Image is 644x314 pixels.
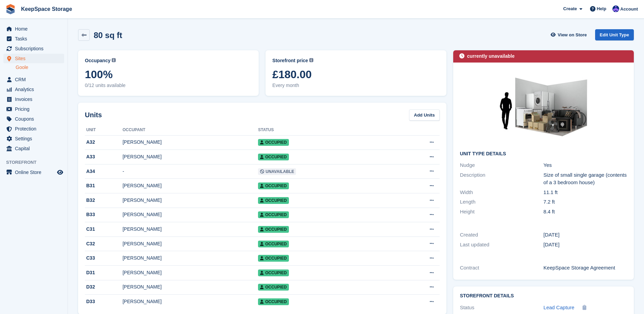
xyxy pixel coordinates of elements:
[409,109,439,121] a: Add Units
[544,304,574,312] a: Lead Capture
[460,241,544,249] div: Last updated
[85,68,252,81] span: 100%
[544,198,627,206] div: 7.2 ft
[15,168,56,177] span: Online Store
[15,34,56,43] span: Tasks
[258,269,289,276] span: Occupied
[258,125,390,136] th: Status
[3,24,64,34] a: menu
[5,4,16,14] img: stora-icon-8386f47178a22dfd0bd8f6a31ec36ba5ce8667c1dd55bd0f319d3a0aa187defe.svg
[460,161,544,169] div: Nudge
[15,134,56,143] span: Settings
[258,255,289,262] span: Occupied
[85,182,123,189] div: B31
[85,82,252,89] span: 0/12 units available
[85,153,123,160] div: A33
[3,54,64,63] a: menu
[612,5,619,12] img: Chloe Clark
[85,211,123,218] div: B33
[460,151,627,157] h2: Unit Type details
[544,231,627,239] div: [DATE]
[123,164,258,179] td: -
[85,255,123,262] div: C33
[15,54,56,63] span: Sites
[6,159,68,166] span: Storefront
[258,168,296,175] span: Unavailable
[272,68,439,81] span: £180.00
[597,5,606,12] span: Help
[493,69,594,146] img: 80-sqft-unit.jpg
[3,34,64,43] a: menu
[123,153,258,160] div: [PERSON_NAME]
[16,64,64,71] a: Goole
[460,264,544,272] div: Contract
[123,182,258,189] div: [PERSON_NAME]
[620,6,638,13] span: Account
[595,29,634,40] a: Edit Unit Type
[258,139,289,146] span: Occupied
[544,208,627,216] div: 8.4 ft
[15,44,56,53] span: Subscriptions
[85,226,123,233] div: C31
[123,125,258,136] th: Occupant
[3,44,64,53] a: menu
[3,144,64,153] a: menu
[544,241,627,249] div: [DATE]
[460,189,544,196] div: Width
[85,57,110,64] span: Occupancy
[112,58,116,62] img: icon-info-grey-7440780725fd019a000dd9b08b2336e03edf1995a4989e88bcd33f0948082b44.svg
[15,124,56,134] span: Protection
[15,114,56,124] span: Coupons
[467,53,515,60] div: currently unavailable
[544,264,627,272] div: KeepSpace Storage Agreement
[3,124,64,134] a: menu
[550,29,590,40] a: View on Store
[123,211,258,218] div: [PERSON_NAME]
[558,32,587,38] span: View on Store
[460,304,544,312] div: Status
[85,110,102,120] h2: Units
[123,283,258,291] div: [PERSON_NAME]
[544,161,627,169] div: Yes
[3,85,64,94] a: menu
[123,226,258,233] div: [PERSON_NAME]
[85,197,123,204] div: B32
[258,284,289,291] span: Occupied
[85,269,123,276] div: D31
[3,168,64,177] a: menu
[123,255,258,262] div: [PERSON_NAME]
[309,58,313,62] img: icon-info-grey-7440780725fd019a000dd9b08b2336e03edf1995a4989e88bcd33f0948082b44.svg
[85,298,123,305] div: D33
[15,75,56,84] span: CRM
[258,182,289,189] span: Occupied
[258,226,289,233] span: Occupied
[3,134,64,143] a: menu
[563,5,577,12] span: Create
[258,241,289,247] span: Occupied
[3,75,64,84] a: menu
[544,189,627,196] div: 11.1 ft
[3,114,64,124] a: menu
[460,208,544,216] div: Height
[258,154,289,160] span: Occupied
[272,57,308,64] span: Storefront price
[3,104,64,114] a: menu
[94,31,122,40] h2: 80 sq ft
[123,269,258,276] div: [PERSON_NAME]
[15,104,56,114] span: Pricing
[15,85,56,94] span: Analytics
[3,94,64,104] a: menu
[15,94,56,104] span: Invoices
[15,144,56,153] span: Capital
[18,3,75,15] a: KeepSpace Storage
[85,139,123,146] div: A32
[56,168,64,176] a: Preview store
[123,298,258,305] div: [PERSON_NAME]
[460,293,627,299] h2: Storefront Details
[258,197,289,204] span: Occupied
[123,240,258,247] div: [PERSON_NAME]
[85,240,123,247] div: C32
[544,171,627,187] div: Size of small single garage (contents of a 3 bedroom house)
[460,171,544,187] div: Description
[15,24,56,34] span: Home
